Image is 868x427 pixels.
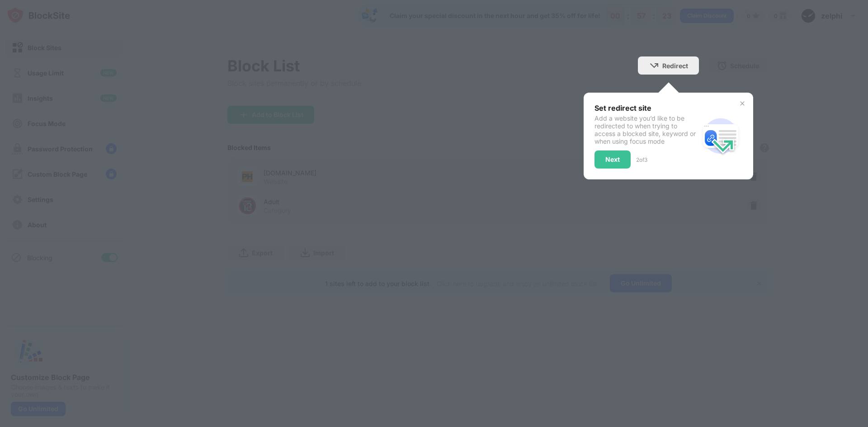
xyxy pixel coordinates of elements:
[739,100,746,107] img: x-button.svg
[605,156,620,163] div: Next
[636,156,647,163] div: 2 of 3
[594,103,699,113] div: Set redirect site
[594,114,699,145] div: Add a website you’d like to be redirected to when trying to access a blocked site, keyword or whe...
[699,114,742,158] img: redirect.svg
[662,62,688,70] div: Redirect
